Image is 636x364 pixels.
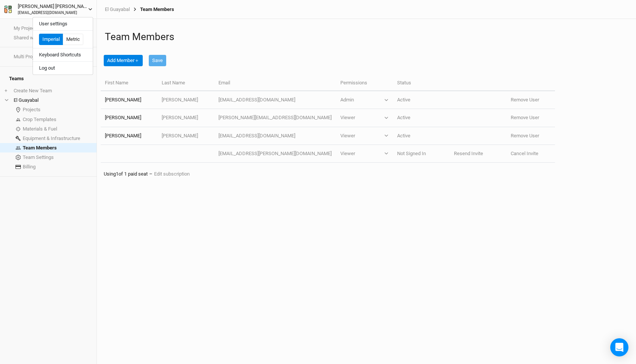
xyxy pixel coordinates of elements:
[101,91,157,109] td: [PERSON_NAME]
[511,150,538,157] button: Cancel Invite
[4,2,93,16] button: [PERSON_NAME] [PERSON_NAME][EMAIL_ADDRESS][DOMAIN_NAME]
[39,34,63,45] button: Imperial
[393,91,449,109] td: Active
[340,150,389,157] button: Viewer
[105,6,130,12] a: El Guayabal
[511,96,539,103] button: Remove User
[340,150,355,157] div: Viewer
[149,171,153,177] span: –
[33,63,93,73] button: Log out
[157,91,214,109] td: [PERSON_NAME]
[511,132,539,139] button: Remove User
[157,109,214,127] td: [PERSON_NAME]
[214,75,336,92] th: Email
[610,338,628,356] div: Open Intercom Messenger
[18,3,88,10] div: [PERSON_NAME] [PERSON_NAME]
[105,31,628,43] h1: Team Members
[101,75,157,92] th: First Name
[130,6,174,12] div: Team Members
[393,127,449,145] td: Active
[5,71,92,86] h4: Teams
[214,91,336,109] td: [EMAIL_ADDRESS][DOMAIN_NAME]
[340,96,389,103] button: Admin
[101,127,157,145] td: [PERSON_NAME]
[214,127,336,145] td: [EMAIL_ADDRESS][DOMAIN_NAME]
[511,114,539,121] button: Remove User
[104,171,148,177] span: Using 1 of 1 paid seat
[214,109,336,127] td: [PERSON_NAME][EMAIL_ADDRESS][DOMAIN_NAME]
[33,50,93,60] button: Keyboard Shortcuts
[340,96,354,103] div: Admin
[393,75,449,92] th: Status
[5,88,7,94] span: +
[33,19,93,29] button: User settings
[214,145,336,163] td: [EMAIL_ADDRESS][PERSON_NAME][DOMAIN_NAME]
[63,34,83,45] button: Metric
[340,114,389,121] button: Viewer
[157,127,214,145] td: [PERSON_NAME]
[340,114,355,121] div: Viewer
[340,132,389,139] button: Viewer
[454,150,483,157] button: Resend Invite
[154,171,190,177] a: Edit subscription
[336,75,393,92] th: Permissions
[101,109,157,127] td: [PERSON_NAME]
[104,55,143,66] button: Add Member＋
[18,10,88,16] div: [EMAIL_ADDRESS][DOMAIN_NAME]
[340,132,355,139] div: Viewer
[393,109,449,127] td: Active
[393,145,449,163] td: Not Signed In
[149,55,166,66] button: Save
[157,75,214,92] th: Last Name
